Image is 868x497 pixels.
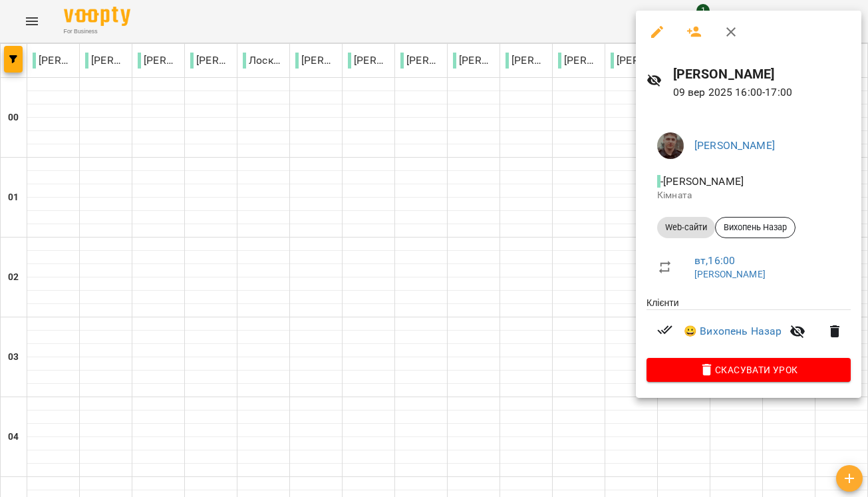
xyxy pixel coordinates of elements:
[657,175,746,188] span: - [PERSON_NAME]
[647,296,851,358] ul: Клієнти
[657,222,715,234] span: Web-сайти
[715,217,796,238] div: Вихопень Назар
[673,84,851,100] p: 09 вер 2025 16:00 - 17:00
[694,139,775,152] a: [PERSON_NAME]
[647,358,851,382] button: Скасувати Урок
[657,132,684,159] img: 0a0415dca1f61a04ddb9dd3fb0ef47a2.jpg
[657,189,840,202] p: Кімната
[694,269,766,279] a: [PERSON_NAME]
[657,322,673,338] svg: Візит сплачено
[694,254,735,267] a: вт , 16:00
[657,362,840,378] span: Скасувати Урок
[673,64,851,84] h6: [PERSON_NAME]
[684,323,782,339] a: 😀 Вихопень Назар
[716,222,795,234] span: Вихопень Назар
